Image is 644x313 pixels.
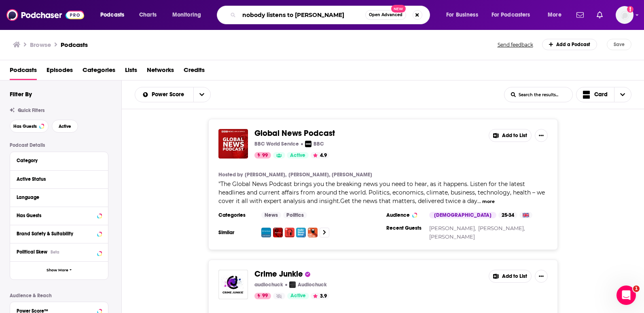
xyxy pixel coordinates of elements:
a: [PERSON_NAME], [478,225,525,231]
a: [PERSON_NAME], [245,171,286,178]
p: Audiochuck [298,281,327,288]
span: 99 [262,152,268,160]
button: 3.9 [311,293,329,299]
a: [PERSON_NAME] [332,171,372,178]
input: Search podcasts, credits, & more... [239,8,365,21]
span: Podcasts [100,9,124,21]
a: [PERSON_NAME] [429,233,475,240]
a: Charts [134,8,161,21]
button: open menu [486,8,542,21]
span: The Global News Podcast brings you the breaking news you need to hear, as it happens. Listen for ... [218,180,545,205]
a: The World [261,228,271,237]
button: open menu [542,8,572,21]
span: Logged in as xan.giglio [616,6,633,24]
a: Newshour [273,228,283,237]
a: Lists [125,63,137,80]
a: Podcasts [61,41,88,49]
a: Episodes [47,63,73,80]
a: Show notifications dropdown [573,8,587,22]
img: User Profile [616,6,633,24]
h3: Audience [386,212,423,218]
span: Power Score [152,92,187,97]
button: Brand Safety & Suitability [17,228,102,239]
img: BBC [305,141,311,147]
img: FT News Briefing [308,228,318,237]
a: Global News Podcast [218,129,248,159]
span: More [548,9,561,21]
button: more [482,198,495,205]
img: Podchaser - Follow, Share and Rate Podcasts [6,7,84,23]
iframe: Intercom live chat [616,286,636,305]
a: [PERSON_NAME], [429,225,476,231]
a: Politics [283,212,307,218]
a: BBCBBC [305,141,324,147]
h3: Browse [30,41,51,49]
span: Political Skew [17,249,47,255]
span: 99 [262,292,268,300]
button: Add to List [489,270,532,283]
span: For Business [446,9,478,21]
span: Show More [47,268,68,273]
p: BBC World Service [254,141,299,147]
p: BBC [314,141,324,147]
button: Open AdvancedNew [365,10,406,20]
svg: Add a profile image [627,6,633,13]
a: AudiochuckAudiochuck [289,281,327,288]
button: Active [52,120,78,133]
img: Audiochuck [289,281,296,288]
button: open menu [95,8,135,21]
p: Podcast Details [10,142,108,148]
span: Global News Podcast [254,128,335,138]
a: Categories [83,63,115,80]
span: Open Advanced [369,13,402,17]
span: Podcasts [10,63,37,80]
button: Show More [10,261,108,279]
a: Show notifications dropdown [593,8,606,22]
a: Active [287,152,309,159]
button: Add to List [489,129,532,142]
button: Show More Button [535,129,548,142]
img: Economist Podcasts [285,228,294,237]
div: Beta [51,250,59,255]
a: Global News Podcast [254,129,335,138]
button: Send feedback [495,41,536,48]
button: open menu [193,87,210,102]
span: Charts [139,9,157,21]
span: Monitoring [172,9,201,21]
button: Has Guests [17,210,102,220]
div: Has Guests [17,213,95,218]
h4: Hosted by [218,171,243,178]
span: Credits [184,63,205,80]
h3: Similar [218,229,255,236]
button: Political SkewBeta [17,247,102,257]
span: ... [477,197,481,205]
img: Daily News Brief [296,228,306,237]
div: Active Status [17,176,96,182]
img: Crime Junkie [218,270,248,299]
div: Search podcasts, credits, & more... [225,6,438,24]
span: Crime Junkie [254,269,303,279]
span: Active [59,124,71,129]
a: [PERSON_NAME], [288,171,330,178]
button: open menu [167,8,212,21]
h3: Categories [218,212,255,218]
button: 4.9 [311,152,329,159]
a: Active [287,293,309,299]
span: Card [594,92,608,97]
a: Networks [147,63,174,80]
button: Choose View [576,87,632,102]
span: New [391,5,406,13]
button: Has Guests [10,120,49,133]
span: Active [290,152,305,160]
span: Active [290,292,306,300]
